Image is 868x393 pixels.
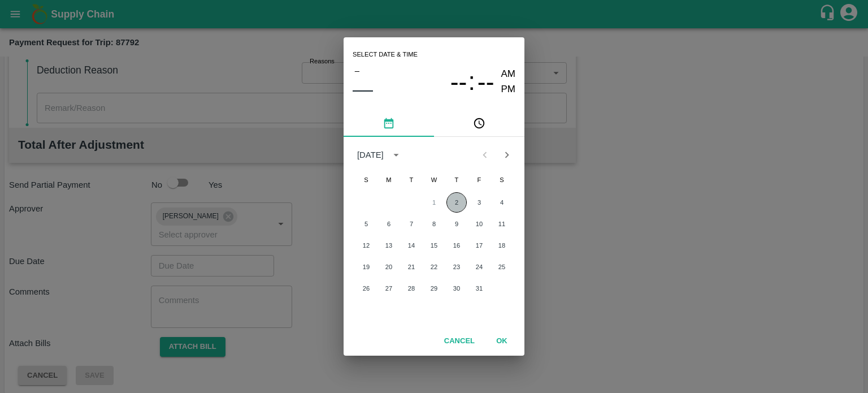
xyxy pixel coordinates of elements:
[379,169,399,191] span: Monday
[379,257,399,277] button: 20
[450,67,467,97] button: --
[379,278,399,299] button: 27
[446,257,467,277] button: 23
[356,257,376,277] button: 19
[424,169,444,191] span: Wednesday
[484,331,520,351] button: OK
[379,235,399,256] button: 13
[356,235,376,256] button: 12
[501,67,516,82] button: AM
[356,278,376,299] button: 26
[355,63,359,78] span: –
[401,169,422,191] span: Tuesday
[353,63,362,78] button: –
[478,67,494,97] span: --
[424,278,444,299] button: 29
[469,278,489,299] button: 31
[501,82,516,97] button: PM
[424,235,444,256] button: 15
[446,214,467,234] button: 9
[469,192,489,213] button: 3
[492,169,512,191] span: Saturday
[357,149,384,161] div: [DATE]
[468,67,475,97] span: :
[496,144,518,166] button: Next month
[478,67,494,97] button: --
[492,235,512,256] button: 18
[356,169,376,191] span: Sunday
[379,214,399,234] button: 6
[446,278,467,299] button: 30
[450,67,467,97] span: --
[401,257,422,277] button: 21
[446,192,467,213] button: 2
[344,110,434,137] button: pick date
[356,214,376,234] button: 5
[469,235,489,256] button: 17
[469,257,489,277] button: 24
[440,331,479,351] button: Cancel
[401,278,422,299] button: 28
[492,257,512,277] button: 25
[434,110,524,137] button: pick time
[353,78,373,101] button: ––
[446,169,467,191] span: Thursday
[492,214,512,234] button: 11
[469,214,489,234] button: 10
[401,214,422,234] button: 7
[492,192,512,213] button: 4
[424,214,444,234] button: 8
[353,46,418,63] span: Select date & time
[469,169,489,191] span: Friday
[446,235,467,256] button: 16
[424,257,444,277] button: 22
[387,146,405,164] button: calendar view is open, switch to year view
[401,235,422,256] button: 14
